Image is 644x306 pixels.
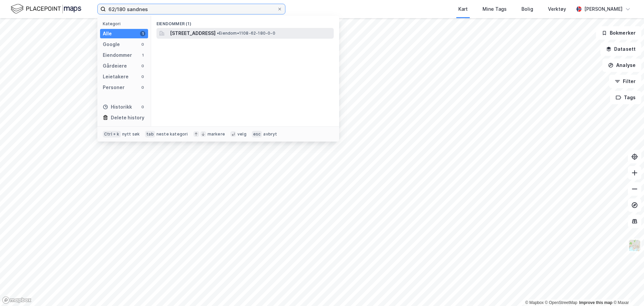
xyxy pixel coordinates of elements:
a: Mapbox [525,300,544,305]
div: 0 [140,74,145,79]
div: esc [252,131,262,138]
div: tab [145,131,155,138]
div: 1 [140,31,145,36]
div: Kategori [103,21,148,26]
div: Delete history [111,114,144,122]
img: Z [628,239,641,252]
div: 0 [140,85,145,90]
span: • [217,31,219,36]
div: avbryt [263,131,277,137]
div: Kart [458,5,468,13]
iframe: Chat Widget [610,274,644,306]
a: Improve this map [579,300,612,305]
div: Alle [103,30,112,38]
div: nytt søk [122,131,140,137]
div: 1 [140,52,145,58]
div: Leietakere [103,73,129,81]
div: Mine Tags [482,5,507,13]
div: Historikk [103,103,132,111]
div: velg [237,131,246,137]
button: Analyse [602,59,641,72]
div: Verktøy [548,5,566,13]
div: Eiendommer [103,51,132,59]
button: Filter [609,75,641,88]
div: Google [103,40,120,48]
div: 0 [140,104,145,110]
div: Eiendommer (1) [151,16,339,28]
div: Kontrollprogram for chat [610,274,644,306]
button: Tags [610,91,641,104]
div: [PERSON_NAME] [584,5,623,13]
button: Bokmerker [596,26,641,40]
img: logo.f888ab2527a4732fd821a326f86c7f29.svg [11,3,81,15]
div: markere [208,131,225,137]
div: 0 [140,42,145,47]
a: OpenStreetMap [545,300,578,305]
input: Søk på adresse, matrikkel, gårdeiere, leietakere eller personer [106,4,277,14]
div: Gårdeiere [103,62,127,70]
span: Eiendom • 1108-62-180-0-0 [217,31,275,36]
div: Ctrl + k [103,131,121,138]
span: [STREET_ADDRESS] [170,29,216,37]
div: neste kategori [156,131,188,137]
a: Mapbox homepage [2,296,32,304]
button: Datasett [600,42,641,56]
div: Bolig [521,5,533,13]
div: 0 [140,63,145,69]
div: Personer [103,83,125,91]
